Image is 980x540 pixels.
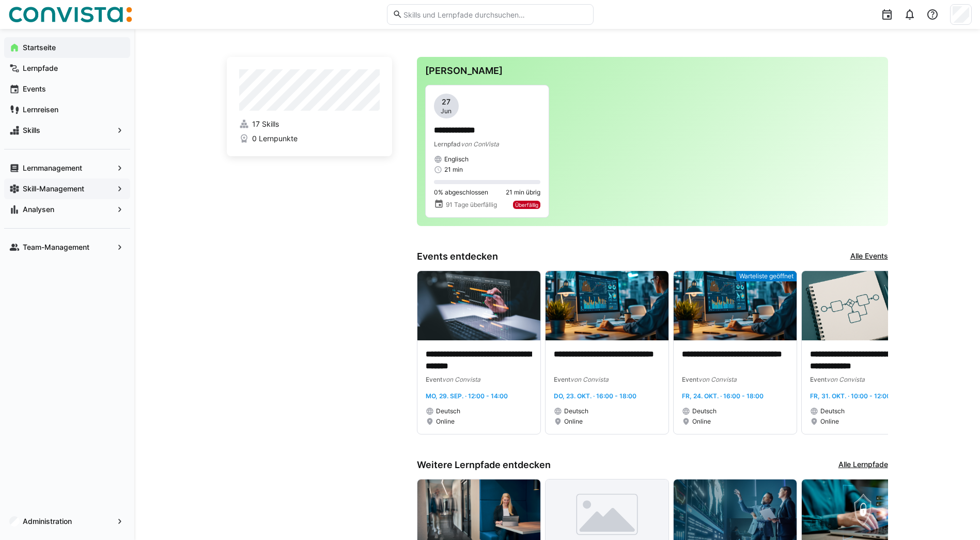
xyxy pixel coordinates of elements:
[827,376,865,383] span: von Convista
[426,376,442,383] span: Event
[252,119,279,129] span: 17 Skills
[692,407,717,415] span: Deutsch
[682,392,764,400] span: Fr, 24. Okt. · 16:00 - 18:00
[850,251,888,262] a: Alle Events
[417,459,551,471] h3: Weitere Lernpfade entdecken
[810,376,827,383] span: Event
[446,201,497,209] span: 91 Tage überfällig
[739,272,794,280] span: Warteliste geöffnet
[417,251,498,262] h3: Events entdecken
[820,407,845,415] span: Deutsch
[546,271,668,340] img: image
[506,188,540,197] span: 21 min übrig
[436,407,460,415] span: Deutsch
[554,392,636,400] span: Do, 23. Okt. · 16:00 - 18:00
[564,407,588,415] span: Deutsch
[442,97,450,107] span: 27
[434,188,488,197] span: 0% abgeschlossen
[674,271,797,340] img: image
[444,166,463,174] span: 21 min
[554,376,570,383] span: Event
[570,376,609,383] span: von Convista
[682,376,698,383] span: Event
[441,107,452,115] span: Jun
[810,392,891,400] span: Fr, 31. Okt. · 10:00 - 12:00
[820,417,839,426] span: Online
[698,376,737,383] span: von Convista
[436,417,455,426] span: Online
[425,65,880,77] h3: [PERSON_NAME]
[515,202,538,208] span: Überfällig
[564,417,583,426] span: Online
[252,133,298,144] span: 0 Lernpunkte
[402,10,587,19] input: Skills und Lernpfade durchsuchen…
[802,271,925,340] img: image
[442,376,480,383] span: von Convista
[239,119,380,129] a: 17 Skills
[838,459,888,471] a: Alle Lernpfade
[426,392,508,400] span: Mo, 29. Sep. · 12:00 - 14:00
[434,140,461,148] span: Lernpfad
[444,155,469,163] span: Englisch
[692,417,711,426] span: Online
[461,140,499,148] span: von ConVista
[417,271,540,340] img: image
